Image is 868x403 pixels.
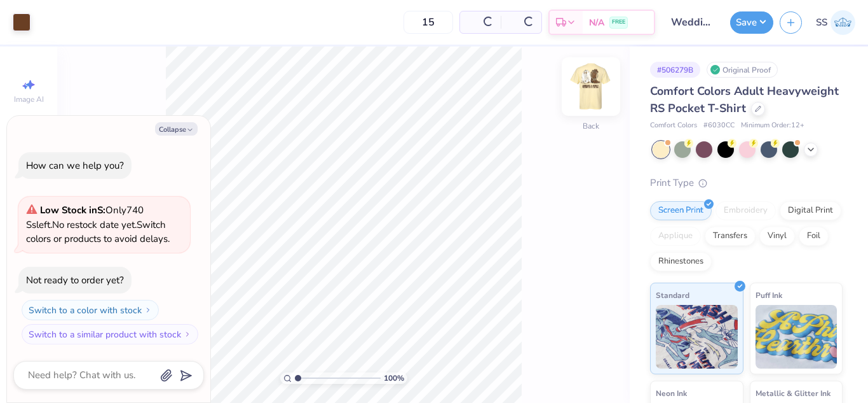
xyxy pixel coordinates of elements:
span: Puff Ink [756,288,782,302]
img: Puff Ink [756,305,837,369]
div: Embroidery [715,201,776,220]
div: How can we help you? [26,159,124,172]
span: Neon Ink [656,386,687,400]
span: N/A [589,16,604,29]
div: Vinyl [759,227,795,246]
div: Original Proof [707,62,778,78]
input: – – [403,11,453,34]
div: Screen Print [650,201,712,220]
button: Save [730,11,773,34]
span: FREE [612,18,625,27]
div: Print Type [650,176,843,190]
div: # 506279B [650,62,700,78]
img: Back [566,61,616,112]
span: Comfort Colors Adult Heavyweight RS Pocket T-Shirt [650,83,839,116]
div: Digital Print [780,201,841,220]
span: Minimum Order: 12 + [741,120,804,131]
img: Standard [656,305,738,369]
button: Switch to a similar product with stock [22,324,198,344]
span: Comfort Colors [650,120,697,131]
div: Rhinestones [650,252,712,271]
a: SS [816,10,855,35]
span: Metallic & Glitter Ink [756,386,831,400]
strong: Low Stock in S : [40,204,105,216]
img: Switch to a similar product with stock [184,330,191,338]
button: Switch to a color with stock [22,300,159,320]
div: Not ready to order yet? [26,274,124,286]
img: Sakshi Solanki [831,10,855,35]
img: Switch to a color with stock [144,306,152,314]
span: No restock date yet. [52,218,137,231]
span: # 6030CC [703,120,735,131]
div: Back [583,120,599,132]
input: Untitled Design [661,10,724,35]
span: 100 % [384,372,404,384]
button: Collapse [155,122,198,136]
span: Image AI [14,94,44,104]
div: Applique [650,227,701,246]
span: SS [816,15,827,30]
span: Standard [656,288,689,302]
span: Only 740 Ss left. Switch colors or products to avoid delays. [26,204,170,245]
div: Transfers [705,227,756,246]
div: Foil [799,227,829,246]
